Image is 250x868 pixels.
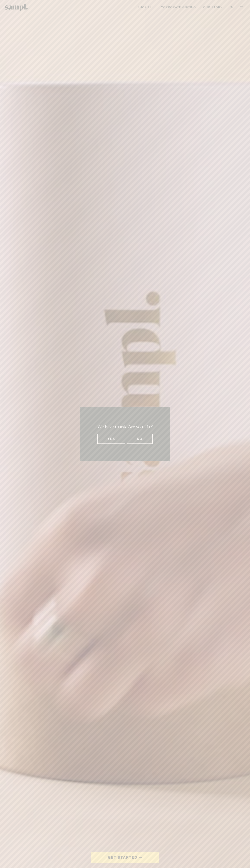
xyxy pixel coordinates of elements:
a: Our Story [201,4,224,11]
a: Shop All [136,4,155,11]
a: Corporate Gifting [159,4,198,11]
span: Get Started [108,855,137,860]
a: Get Started [91,852,159,863]
img: Sampl logo [5,4,28,11]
